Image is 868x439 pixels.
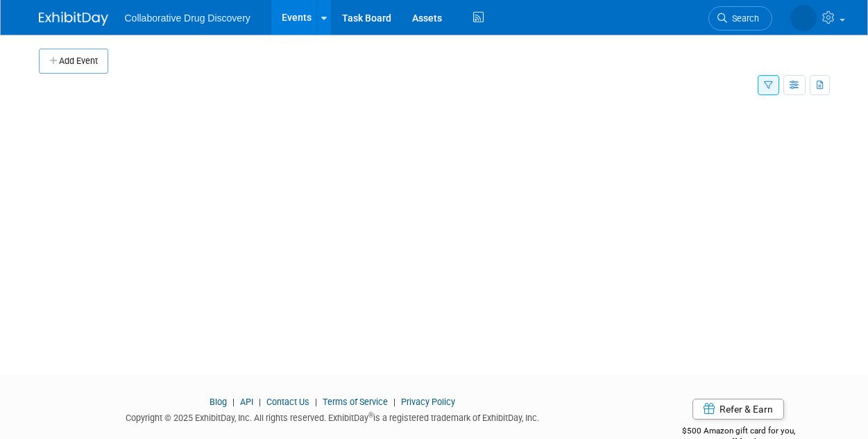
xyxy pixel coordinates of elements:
[229,397,238,407] span: |
[708,6,772,31] a: Search
[790,5,817,31] img: Tamsin Lamont
[39,12,108,26] img: ExhibitDay
[727,13,759,24] span: Search
[368,411,373,419] sup: ®
[312,397,321,407] span: |
[240,397,253,407] a: API
[39,49,108,74] button: Add Event
[323,397,388,407] a: Terms of Service
[266,397,309,407] a: Contact Us
[39,408,627,424] div: Copyright © 2025 ExhibitDay, Inc. All rights reserved. ExhibitDay is a registered trademark of Ex...
[390,397,399,407] span: |
[692,399,784,420] a: Refer & Earn
[401,397,455,407] a: Privacy Policy
[255,397,264,407] span: |
[210,397,227,407] a: Blog
[125,13,250,24] span: Collaborative Drug Discovery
